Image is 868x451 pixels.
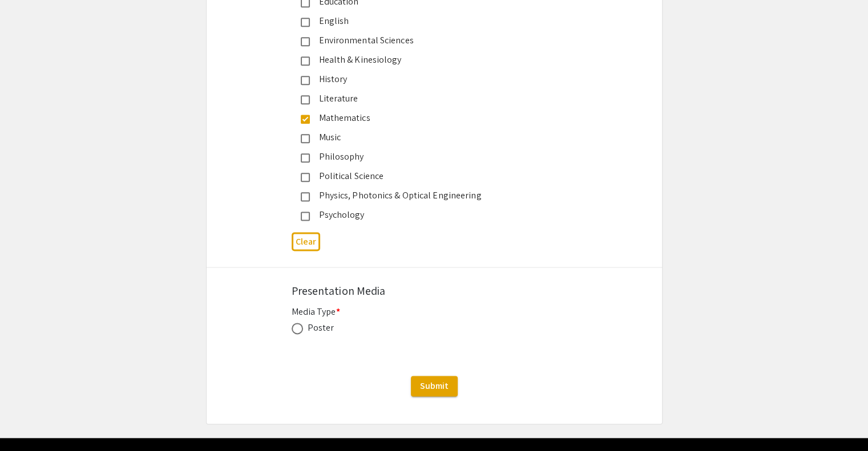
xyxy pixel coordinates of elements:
div: History [310,72,550,86]
iframe: Chat [9,400,49,442]
button: Clear [292,232,320,251]
div: Music [310,131,550,144]
div: English [310,14,550,28]
div: Literature [310,92,550,105]
button: Submit [411,376,458,396]
div: Philosophy [310,150,550,164]
div: Health & Kinesiology [310,53,550,67]
div: Psychology [310,208,550,222]
mat-label: Media Type [292,306,340,318]
div: Presentation Media [292,282,577,299]
div: Physics, Photonics & Optical Engineering [310,189,550,202]
div: Mathematics [310,111,550,125]
div: Political Science [310,169,550,183]
div: Poster [308,321,334,335]
div: Environmental Sciences [310,34,550,47]
span: Submit [420,380,449,392]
